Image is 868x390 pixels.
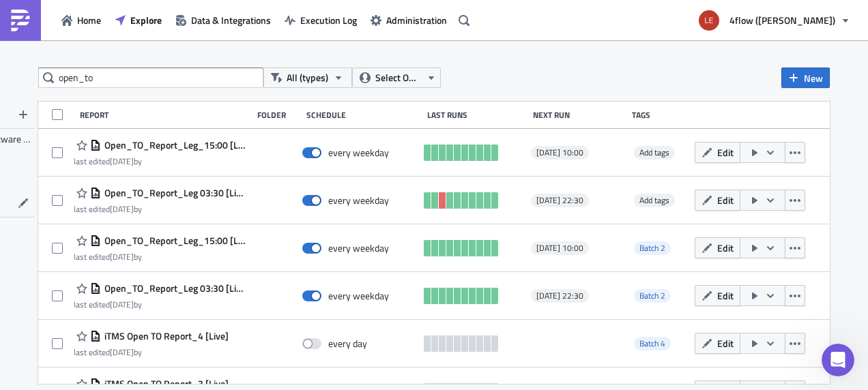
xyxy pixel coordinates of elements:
[427,110,527,120] div: Last Runs
[110,250,134,263] time: 2025-06-23T19:18:57Z
[191,13,271,27] span: Data & Integrations
[634,337,671,350] span: Batch 4
[639,146,669,159] span: Add tags
[257,110,300,120] div: Folder
[101,330,229,342] span: iTMS Open TO Report_4 [Live]
[101,139,246,151] span: Open_TO_Report_Leg_15:00 [Live] - SFTP
[306,110,420,120] div: Schedule
[130,13,162,27] span: Explore
[634,194,675,207] span: Add tags
[22,20,213,74] div: For the remaining 70, I've split them into two categories. Those without "Dynamic Report Personal...
[240,5,264,30] div: Close
[77,13,101,27] span: Home
[536,147,583,158] span: [DATE] 10:00
[695,333,740,354] button: Edit
[822,344,854,376] iframe: Intercom live chat
[634,241,671,255] span: Batch 2
[634,146,675,160] span: Add tags
[717,241,734,255] span: Edit
[263,67,352,88] button: All (types)
[10,10,31,31] img: PushMetrics
[697,9,721,32] img: Avatar
[536,243,583,254] span: [DATE] 10:00
[22,183,213,196] div: Hope this helps!
[639,289,665,302] span: Batch 2
[214,5,240,31] button: Home
[804,71,823,85] span: New
[695,237,740,258] button: Edit
[22,80,213,175] div: For those with "Dynamic Report Personalization", the report is sent out * N times, for each eleme...
[101,378,229,390] span: iTMS Open TO Report_3 [Live]
[74,156,246,166] div: last edited by
[110,155,134,168] time: 2025-06-23T19:18:38Z
[300,13,357,27] span: Execution Log
[386,13,447,27] span: Administration
[35,237,143,251] div: report_rec...-08-18.csv
[717,193,734,207] span: Edit
[364,10,454,31] button: Administration
[639,337,665,350] span: Batch 4
[695,190,740,211] button: Edit
[639,241,665,254] span: Batch 2
[328,242,389,254] div: every weekday
[634,289,671,303] span: Batch 2
[74,347,229,357] div: last edited by
[80,110,250,120] div: Report
[352,67,441,88] button: Select Owner
[101,235,246,247] span: Open_TO_Report_Leg_15:00 [Live]
[328,337,367,350] div: every day
[169,10,278,31] button: Data & Integrations
[287,70,328,85] span: All (types)
[234,280,256,302] button: Send a message…
[21,286,32,297] button: Emoji picker
[22,202,213,216] div: All the best,
[639,194,669,207] span: Add tags
[695,285,740,306] button: Edit
[632,110,689,120] div: Tags
[65,286,76,297] button: Upload attachment
[717,288,734,303] span: Edit
[33,162,172,175] code: {{ row.bcc_recipients }}
[781,67,830,88] button: New
[39,7,61,29] img: Profile image for Zsolt
[729,13,835,27] span: 4flow ([PERSON_NAME])
[278,10,364,31] button: Execution Log
[110,202,134,215] time: 2025-06-23T19:17:42Z
[66,17,127,31] p: Active 2h ago
[74,204,246,214] div: last edited by
[110,346,134,359] time: 2025-06-05T20:10:24Z
[110,298,134,311] time: 2025-06-23T19:17:22Z
[328,290,389,302] div: every weekday
[66,7,155,17] h1: [PERSON_NAME]
[108,10,169,31] button: Explore
[12,257,261,280] textarea: Message…
[22,216,213,230] div: [PERSON_NAME]
[691,5,858,35] button: 4flow ([PERSON_NAME])
[717,145,734,160] span: Edit
[43,286,54,297] button: Gif picker
[22,236,213,251] a: report_rec...-08-18.csv
[328,147,389,159] div: every weekday
[62,135,144,147] code: bcc_repicients
[38,67,263,88] input: Search Reports
[536,290,583,301] span: [DATE] 22:30
[101,187,246,199] span: Open_TO_Report_Leg 03:30 [Live] - SFTP
[536,195,583,206] span: [DATE] 22:30
[74,299,246,310] div: last edited by
[695,142,740,163] button: Edit
[375,70,421,85] span: Select Owner
[55,10,108,31] button: Home
[533,110,625,120] div: Next Run
[74,252,246,262] div: last edited by
[101,282,246,295] span: Open_TO_Report_Leg 03:30 [Live]
[9,5,35,31] button: go back
[328,194,389,207] div: every weekday
[717,336,734,350] span: Edit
